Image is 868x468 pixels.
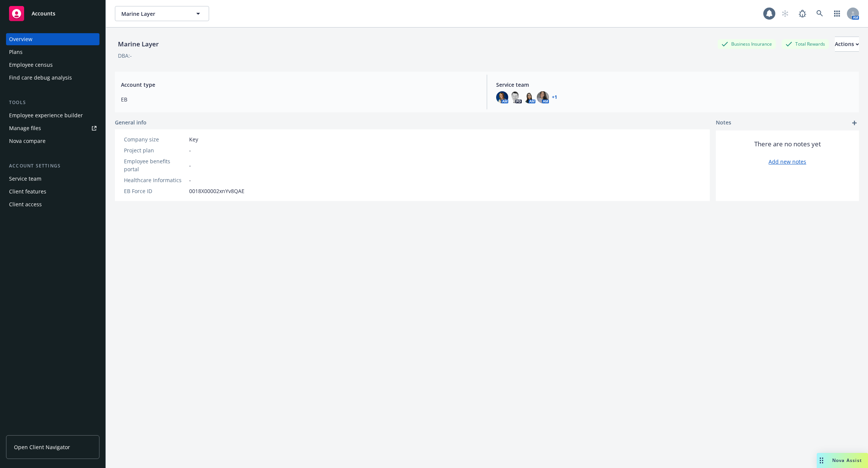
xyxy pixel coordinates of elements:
[9,46,23,58] div: Plans
[32,11,55,17] span: Accounts
[124,157,186,173] div: Employee benefits portal
[9,173,41,185] div: Service team
[716,118,731,127] span: Notes
[118,52,132,60] div: DBA: -
[523,91,535,103] img: photo
[795,6,810,21] a: Report a Bug
[9,109,83,121] div: Employee experience builder
[496,81,853,89] span: Service team
[189,161,191,169] span: -
[510,91,522,103] img: photo
[6,186,99,198] a: Client features
[189,135,198,143] span: Key
[835,37,859,52] button: Actions
[14,443,70,451] span: Open Client Navigator
[6,162,99,170] div: Account settings
[124,146,186,154] div: Project plan
[6,173,99,185] a: Service team
[9,122,41,134] div: Manage files
[9,72,72,84] div: Find care debug analysis
[115,39,162,49] div: Marine Layer
[812,6,827,21] a: Search
[9,59,53,71] div: Employee census
[121,10,186,18] span: Marine Layer
[817,453,868,468] button: Nova Assist
[9,186,46,198] div: Client features
[6,46,99,58] a: Plans
[830,6,845,21] a: Switch app
[121,95,478,103] span: EB
[537,91,549,103] img: photo
[782,39,829,49] div: Total Rewards
[6,135,99,147] a: Nova compare
[6,198,99,210] a: Client access
[850,118,859,127] a: add
[189,146,191,154] span: -
[115,6,209,21] button: Marine Layer
[496,91,508,103] img: photo
[115,118,147,126] span: General info
[769,158,806,166] a: Add new notes
[9,198,42,210] div: Client access
[124,135,186,143] div: Company size
[6,109,99,121] a: Employee experience builder
[6,3,99,24] a: Accounts
[6,33,99,45] a: Overview
[9,135,46,147] div: Nova compare
[6,72,99,84] a: Find care debug analysis
[718,39,776,49] div: Business Insurance
[124,176,186,184] div: Healthcare Informatics
[189,187,245,195] span: 0018X00002xnYv8QAE
[817,453,826,468] div: Drag to move
[552,95,557,100] a: +1
[124,187,186,195] div: EB Force ID
[6,99,99,106] div: Tools
[832,457,862,463] span: Nova Assist
[778,6,793,21] a: Start snowing
[6,59,99,71] a: Employee census
[189,176,191,184] span: -
[754,140,821,149] span: There are no notes yet
[6,122,99,134] a: Manage files
[121,81,478,89] span: Account type
[9,33,32,45] div: Overview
